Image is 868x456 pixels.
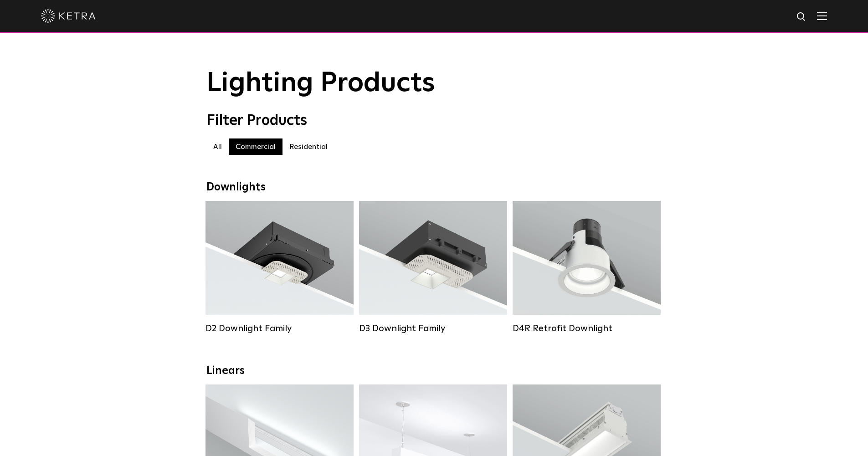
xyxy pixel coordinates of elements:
div: D3 Downlight Family [359,323,507,334]
span: Lighting Products [206,70,435,97]
label: Residential [282,138,334,155]
label: All [206,138,229,155]
img: ketra-logo-2019-white [41,9,96,23]
div: Filter Products [206,112,662,129]
div: Linears [206,364,662,378]
div: Downlights [206,181,662,194]
a: D4R Retrofit Downlight Lumen Output:800Colors:White / BlackBeam Angles:15° / 25° / 40° / 60°Watta... [513,201,661,334]
a: D2 Downlight Family Lumen Output:1200Colors:White / Black / Gloss Black / Silver / Bronze / Silve... [205,201,354,334]
img: search icon [796,11,807,23]
label: Commercial [229,138,282,155]
img: Hamburger%20Nav.svg [817,11,827,20]
div: D2 Downlight Family [205,323,354,334]
div: D4R Retrofit Downlight [513,323,661,334]
a: D3 Downlight Family Lumen Output:700 / 900 / 1100Colors:White / Black / Silver / Bronze / Paintab... [359,201,507,334]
